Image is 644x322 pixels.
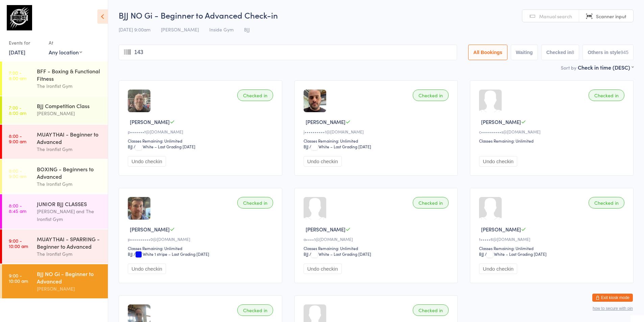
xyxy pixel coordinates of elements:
[589,90,624,101] div: Checked in
[9,273,28,283] time: 9:00 - 10:00 am
[479,138,626,144] div: Classes Remaining: Unlimited
[49,48,82,56] div: Any location
[304,236,451,242] div: a••••1@[DOMAIN_NAME]
[37,200,102,207] div: JUNIOR BJJ CLASSES
[9,203,26,214] time: 8:00 - 8:45 am
[479,236,626,242] div: t•••••6@[DOMAIN_NAME]
[413,304,449,316] div: Checked in
[304,251,308,257] div: BJJ
[37,109,102,117] div: [PERSON_NAME]
[2,61,108,96] a: 7:00 -8:00 amBFF - Boxing & Functional FitnessThe Ironfist Gym
[479,251,484,257] div: BJJ
[37,130,102,145] div: MUAY THAI - Beginner to Advanced
[128,90,150,112] img: image1711283245.png
[237,90,273,101] div: Checked in
[578,64,634,71] div: Check in time (DESC)
[128,129,275,134] div: p•••••••t@[DOMAIN_NAME]
[237,197,273,208] div: Checked in
[485,251,547,257] span: / White – Last Grading [DATE]
[119,45,457,60] input: Search
[134,251,209,257] span: / White 1 stripe – Last Grading [DATE]
[49,37,82,48] div: At
[589,197,624,208] div: Checked in
[37,235,102,250] div: MUAY THAI - SPARRING - Beginner to Advanced
[37,165,102,180] div: BOXING - Beginners to Advanced
[237,304,273,316] div: Checked in
[37,102,102,109] div: BJJ Competition Class
[119,9,634,21] h2: BJJ NO Gi - Beginner to Advanced Check-in
[2,96,108,124] a: 7:00 -8:00 amBJJ Competition Class[PERSON_NAME]
[37,145,102,153] div: The Ironfist Gym
[134,144,195,149] span: / White – Last Grading [DATE]
[2,229,108,264] a: 9:00 -10:00 amMUAY THAI - SPARRING - Beginner to AdvancedThe Ironfist Gym
[309,251,371,257] span: / White – Last Grading [DATE]
[7,5,32,30] img: The Ironfist Gym
[2,264,108,298] a: 9:00 -10:00 amBJJ NO Gi - Beginner to Advanced[PERSON_NAME]
[511,45,538,60] button: Waiting
[479,245,626,251] div: Classes Remaining: Unlimited
[413,197,449,208] div: Checked in
[37,270,102,285] div: BJJ NO Gi - Beginner to Advanced
[128,236,275,242] div: p••••••••••0@[DOMAIN_NAME]
[304,90,326,112] img: image1711312416.png
[37,67,102,82] div: BFF - Boxing & Functional Fitness
[304,156,342,167] button: Undo checkin
[37,82,102,90] div: The Ironfist Gym
[2,159,108,194] a: 8:00 -9:00 amBOXING - Beginners to AdvancedThe Ironfist Gym
[582,45,634,60] button: Others in style945
[306,118,345,125] span: [PERSON_NAME]
[304,144,308,149] div: BJJ
[481,226,521,233] span: [PERSON_NAME]
[130,118,170,125] span: [PERSON_NAME]
[309,144,371,149] span: / White – Last Grading [DATE]
[539,13,572,20] span: Manual search
[9,70,26,81] time: 7:00 - 8:00 am
[479,129,626,134] div: c••••••••••s@[DOMAIN_NAME]
[130,226,170,233] span: [PERSON_NAME]
[9,37,42,48] div: Events for
[119,26,150,33] span: [DATE] 9:00am
[37,285,102,293] div: [PERSON_NAME]
[306,226,345,233] span: [PERSON_NAME]
[128,251,133,257] div: BJJ
[481,118,521,125] span: [PERSON_NAME]
[621,50,628,55] div: 945
[592,294,633,302] button: Exit kiosk mode
[479,264,517,274] button: Undo checkin
[541,45,579,60] button: Checked in8
[9,133,26,144] time: 8:00 - 9:00 am
[413,90,449,101] div: Checked in
[593,306,633,311] button: how to secure with pin
[304,264,342,274] button: Undo checkin
[209,26,234,33] span: Inside Gym
[161,26,199,33] span: [PERSON_NAME]
[561,64,576,71] label: Sort by
[9,168,26,179] time: 8:00 - 9:00 am
[9,48,25,56] a: [DATE]
[128,156,166,167] button: Undo checkin
[9,238,28,249] time: 9:00 - 10:00 am
[468,45,507,60] button: All Bookings
[128,197,150,220] img: image1712049436.png
[128,138,275,144] div: Classes Remaining: Unlimited
[2,194,108,229] a: 8:00 -8:45 amJUNIOR BJJ CLASSES[PERSON_NAME] and The Ironfist Gym
[128,264,166,274] button: Undo checkin
[128,245,275,251] div: Classes Remaining: Unlimited
[572,50,574,55] div: 8
[37,180,102,188] div: The Ironfist Gym
[128,144,133,149] div: BJJ
[479,156,517,167] button: Undo checkin
[596,13,626,20] span: Scanner input
[304,129,451,134] div: j••••••••••1@[DOMAIN_NAME]
[244,26,250,33] span: BJJ
[304,245,451,251] div: Classes Remaining: Unlimited
[2,125,108,159] a: 8:00 -9:00 amMUAY THAI - Beginner to AdvancedThe Ironfist Gym
[37,250,102,258] div: The Ironfist Gym
[37,207,102,223] div: [PERSON_NAME] and The Ironfist Gym
[304,138,451,144] div: Classes Remaining: Unlimited
[9,105,26,116] time: 7:00 - 8:00 am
